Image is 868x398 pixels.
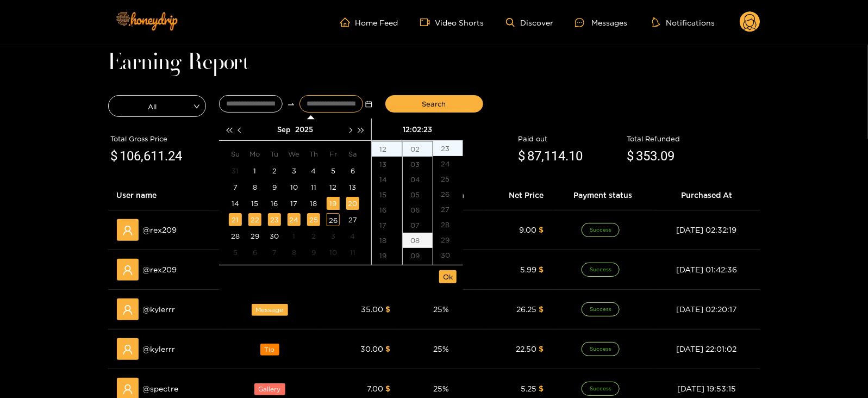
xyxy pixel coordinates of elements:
span: 30.00 [360,345,383,353]
td: 2025-09-24 [284,212,304,228]
div: 14 [372,172,402,187]
div: 08 [403,233,433,248]
span: $ [385,384,390,393]
th: User name [108,181,225,210]
td: 2025-09-23 [265,212,284,228]
div: 20 [346,197,359,210]
span: $ [539,384,544,393]
span: user [122,384,133,395]
td: 2025-09-28 [226,228,245,244]
div: 09 [403,248,433,263]
th: Th [304,145,323,163]
span: [DATE] 02:20:17 [677,305,737,313]
th: Sa [343,145,363,163]
td: 2025-09-29 [245,228,265,244]
a: Discover [506,18,553,27]
span: 353 [636,148,658,164]
div: 30 [268,229,281,242]
span: $ [627,146,634,167]
div: 29 [433,232,463,247]
span: [DATE] 02:32:19 [677,226,737,234]
div: 06 [403,202,433,217]
span: $ [539,305,544,313]
th: Fr [323,145,343,163]
div: 15 [372,187,402,202]
span: Tip [260,344,279,356]
span: 5.25 [521,384,537,393]
span: Gallery [254,383,285,395]
td: 2025-10-01 [284,228,304,244]
td: 2025-09-26 [323,212,343,228]
div: 20 [372,263,402,278]
th: Mo [245,145,265,163]
td: 2025-10-08 [284,244,304,260]
span: 5.99 [521,265,537,273]
div: 29 [248,229,261,242]
div: 23 [268,213,281,226]
td: 2025-09-20 [343,195,363,212]
span: @ kylerrr [143,343,176,355]
span: @ rex209 [143,224,177,236]
span: Success [582,223,620,237]
span: 25 % [433,305,449,313]
div: 8 [288,246,301,259]
span: [DATE] 22:01:02 [677,345,737,353]
span: 106,611 [120,148,165,164]
div: 27 [346,213,359,226]
td: 2025-09-27 [343,212,363,228]
span: Success [582,302,620,316]
th: Su [226,145,245,163]
span: Message [252,304,288,316]
div: 9 [307,246,320,259]
div: 24 [433,156,463,171]
div: 02 [403,141,433,157]
div: 13 [372,157,402,172]
div: 12:02:23 [376,119,459,140]
td: 2025-09-21 [226,212,245,228]
button: Search [385,95,483,113]
span: Success [582,342,620,356]
span: .24 [165,148,183,164]
th: Tu [265,145,284,163]
div: 04 [403,172,433,187]
div: 24 [288,213,301,226]
span: @ kylerrr [143,303,176,315]
span: @ spectre [143,383,179,395]
div: 19 [327,197,340,210]
div: 11 [346,246,359,259]
span: [DATE] 19:53:15 [677,384,736,393]
div: 19 [372,248,402,263]
div: 6 [248,246,261,259]
div: 07 [403,217,433,233]
td: 2025-09-22 [245,212,265,228]
div: 16 [372,202,402,217]
div: Messages [575,16,627,29]
span: 87,114 [528,148,566,164]
div: 28 [229,229,242,242]
td: 2025-10-02 [304,228,323,244]
td: 2025-10-04 [343,228,363,244]
span: Success [582,263,620,277]
span: $ [539,345,544,353]
div: Total Gross Price [111,133,241,144]
div: 5 [229,246,242,259]
td: 2025-09-30 [265,228,284,244]
div: 26 [327,213,340,226]
div: 17 [372,217,402,233]
div: 26 [433,186,463,202]
div: 25 [307,213,320,226]
span: $ [539,226,544,234]
div: 3 [327,229,340,242]
span: swap-right [287,100,295,108]
button: 2025 [295,119,313,140]
div: 4 [346,229,359,242]
span: home [340,17,355,27]
td: 2025-10-10 [323,244,343,260]
th: Purchased At [653,181,760,210]
div: 31 [433,263,463,278]
th: Net Price [483,181,552,210]
span: user [122,304,133,315]
div: 03 [403,157,433,172]
span: 26.25 [517,305,537,313]
td: 2025-10-03 [323,228,343,244]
